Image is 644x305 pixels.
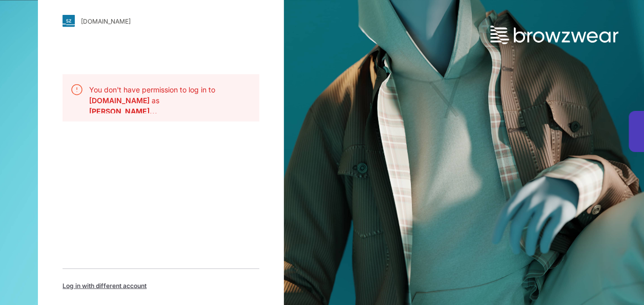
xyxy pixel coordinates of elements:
[63,15,259,27] a: [DOMAIN_NAME]
[81,17,131,25] div: [DOMAIN_NAME]
[63,15,75,27] img: svg+xml;base64,PHN2ZyB3aWR0aD0iMjgiIGhlaWdodD0iMjgiIHZpZXdCb3g9IjAgMCAyOCAyOCIgZmlsbD0ibm9uZSIgeG...
[71,84,83,96] img: svg+xml;base64,PHN2ZyB3aWR0aD0iMjQiIGhlaWdodD0iMjQiIHZpZXdCb3g9IjAgMCAyNCAyNCIgZmlsbD0ibm9uZSIgeG...
[89,84,251,106] p: You don't have permission to log in to as
[89,96,152,105] b: [DOMAIN_NAME]
[89,107,157,116] b: hannah.flanagan@browzwear.com
[490,26,618,44] img: browzwear-logo.73288ffb.svg
[63,281,147,291] span: Log in with different account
